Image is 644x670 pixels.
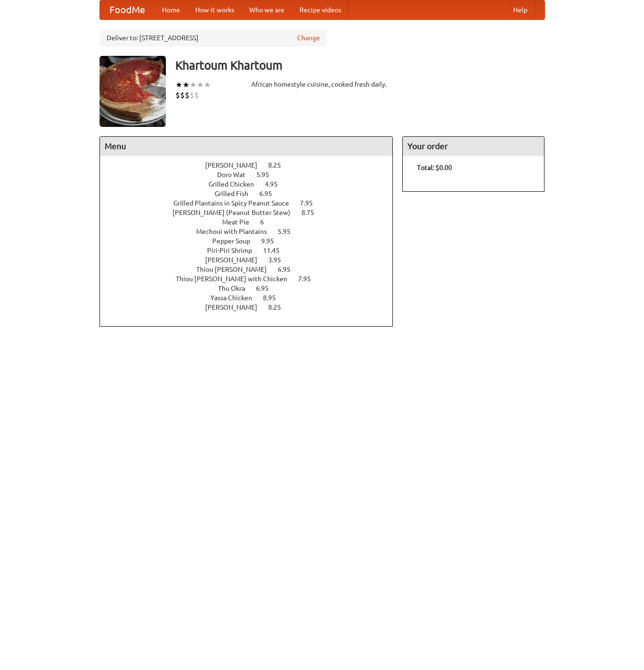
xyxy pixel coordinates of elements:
a: FoodMe [100,0,154,19]
span: Meat Pie [222,218,259,226]
span: [PERSON_NAME] [205,304,267,311]
a: How it works [188,0,242,19]
span: 6.95 [259,190,281,197]
span: 3.95 [268,256,290,264]
span: Pepper Soup [212,237,260,245]
span: Mechoui with Plantains [196,228,276,235]
span: 5.95 [278,228,300,235]
a: Help [506,0,535,19]
h4: Your order [403,137,544,156]
a: Piri-Piri Shrimp 11.45 [207,247,297,254]
span: [PERSON_NAME] [205,161,267,169]
li: ★ [197,80,204,90]
li: $ [190,90,194,100]
div: African homestyle cuisine, cooked fresh daily. [251,80,393,89]
span: 4.95 [265,180,287,188]
a: [PERSON_NAME] 8.25 [205,161,299,169]
a: Meat Pie 6 [222,218,281,226]
img: angular.jpg [100,56,166,127]
a: Thu Okra 6.95 [218,285,286,292]
a: Change [297,33,320,43]
li: $ [185,90,190,100]
li: $ [194,90,199,100]
a: Who we are [242,0,292,19]
span: 6.95 [256,285,278,292]
a: Home [154,0,188,19]
span: 7.95 [298,275,320,283]
span: 8.95 [263,294,285,302]
a: Recipe videos [292,0,349,19]
a: Grilled Fish 6.95 [215,190,290,197]
span: 7.95 [300,199,322,207]
a: Yassa Chicken 8.95 [210,294,293,302]
span: 9.95 [261,237,283,245]
a: Pepper Soup 9.95 [212,237,291,245]
span: Doro Wat [217,171,255,179]
li: $ [175,90,180,100]
a: [PERSON_NAME] (Peanut Butter Stew) 8.75 [172,209,332,216]
span: Thiou [PERSON_NAME] [196,266,276,273]
span: Thiou [PERSON_NAME] with Chicken [176,275,297,283]
li: ★ [182,80,190,90]
span: Grilled Fish [215,190,258,197]
a: [PERSON_NAME] 3.95 [205,256,299,264]
span: Grilled Plantains in Spicy Peanut Sauce [173,199,299,207]
span: Piri-Piri Shrimp [207,247,262,254]
span: [PERSON_NAME] [205,256,267,264]
h3: Khartoum Khartoum [175,56,545,75]
div: Deliver to: [STREET_ADDRESS] [100,29,327,46]
span: 6 [260,218,273,226]
a: Mechoui with Plantains 5.95 [196,228,308,235]
span: 8.25 [268,304,290,311]
span: 5.95 [256,171,279,179]
a: Grilled Plantains in Spicy Peanut Sauce 7.95 [173,199,330,207]
span: 8.75 [301,209,324,216]
li: ★ [175,80,182,90]
span: 11.45 [263,247,289,254]
li: $ [180,90,185,100]
span: 8.25 [268,161,290,169]
li: ★ [204,80,211,90]
span: Grilled Chicken [209,180,263,188]
li: ★ [190,80,197,90]
span: 6.95 [278,266,300,273]
a: Doro Wat 5.95 [217,171,287,179]
a: Thiou [PERSON_NAME] with Chicken 7.95 [176,275,328,283]
h4: Menu [100,137,393,156]
span: Yassa Chicken [210,294,262,302]
b: Total: $0.00 [417,164,452,171]
span: Thu Okra [218,285,254,292]
span: [PERSON_NAME] (Peanut Butter Stew) [172,209,300,216]
a: Grilled Chicken 4.95 [209,180,295,188]
a: Thiou [PERSON_NAME] 6.95 [196,266,308,273]
a: [PERSON_NAME] 8.25 [205,304,299,311]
